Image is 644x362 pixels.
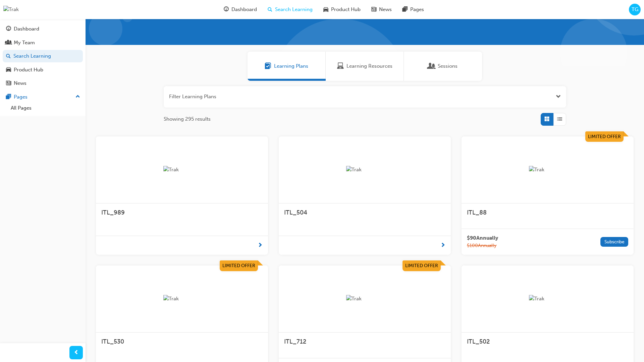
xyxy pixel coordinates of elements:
[544,115,549,123] span: Grid
[14,79,26,87] div: News
[284,338,306,345] span: ITL_712
[3,6,19,13] img: Trak
[346,295,383,303] img: Trak
[101,209,125,216] span: ITL_989
[318,3,366,16] a: car-iconProduct Hub
[346,166,383,174] img: Trak
[279,136,451,255] a: TrakITL_504
[467,234,498,242] span: $ 90 Annually
[14,39,35,47] div: My Team
[632,6,638,13] span: TG
[462,136,634,255] a: Limited OfferTrakITL_88$90Annually$100AnnuallySubscribe
[6,26,11,32] span: guage-icon
[323,5,328,14] span: car-icon
[410,6,424,13] span: Pages
[346,62,392,70] span: Learning Resources
[275,6,313,13] span: Search Learning
[218,3,262,16] a: guage-iconDashboard
[467,338,490,345] span: ITL_502
[3,64,83,76] a: Product Hub
[284,209,307,216] span: ITL_504
[163,166,200,174] img: Trak
[467,209,487,216] span: ITL_88
[440,241,445,250] span: next-icon
[222,263,255,268] span: Limited Offer
[6,80,11,86] span: news-icon
[556,93,561,101] button: Open the filter
[96,136,268,255] a: TrakITL_989
[557,115,562,123] span: List
[224,5,229,14] span: guage-icon
[75,93,80,101] span: up-icon
[258,241,263,250] span: next-icon
[428,62,435,70] span: Sessions
[6,67,11,73] span: car-icon
[404,52,482,81] a: SessionsSessions
[3,91,83,103] button: Pages
[402,5,408,14] span: pages-icon
[3,23,83,35] a: Dashboard
[3,21,83,91] button: DashboardMy TeamSearch LearningProduct HubNews
[274,62,308,70] span: Learning Plans
[337,62,344,70] span: Learning Resources
[379,6,392,13] span: News
[3,77,83,89] a: News
[467,242,498,250] span: $ 100 Annually
[629,4,641,15] button: TG
[74,349,79,357] span: prev-icon
[163,295,200,303] img: Trak
[262,3,318,16] a: search-iconSearch Learning
[371,5,376,14] span: news-icon
[8,103,83,113] a: All Pages
[6,94,11,100] span: pages-icon
[588,134,621,139] span: Limited Offer
[326,52,404,81] a: Learning ResourcesLearning Resources
[366,3,397,16] a: news-iconNews
[14,66,43,74] div: Product Hub
[3,50,83,62] a: Search Learning
[529,295,566,303] img: Trak
[14,93,28,101] div: Pages
[6,53,11,59] span: search-icon
[164,115,211,123] span: Showing 295 results
[438,62,458,70] span: Sessions
[14,25,39,33] div: Dashboard
[529,166,566,174] img: Trak
[231,6,257,13] span: Dashboard
[101,338,124,345] span: ITL_530
[3,37,83,49] a: My Team
[600,237,628,247] button: Subscribe
[6,40,11,46] span: people-icon
[397,3,429,16] a: pages-iconPages
[331,6,361,13] span: Product Hub
[248,52,326,81] a: Learning PlansLearning Plans
[265,62,271,70] span: Learning Plans
[268,5,272,14] span: search-icon
[405,263,438,268] span: Limited Offer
